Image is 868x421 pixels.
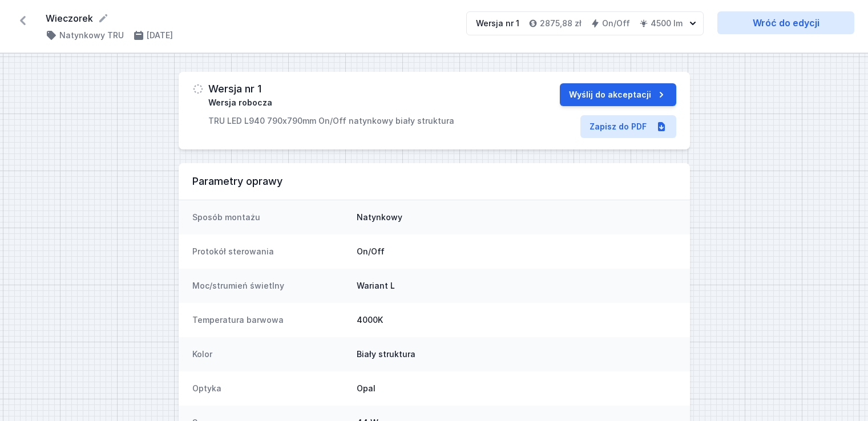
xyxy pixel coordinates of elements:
[208,83,261,95] h3: Wersja nr 1
[192,383,348,394] dt: Optyka
[717,11,854,34] a: Wróć do edycji
[192,212,348,223] dt: Sposób montażu
[192,314,348,326] dt: Temperatura barwowa
[357,349,676,360] dd: Biały struktura
[357,314,676,326] dd: 4000K
[560,83,676,106] button: Wyślij do akceptacji
[476,18,519,29] div: Wersja nr 1
[46,11,453,25] form: Wieczorek
[357,246,676,257] dd: On/Off
[466,11,704,35] button: Wersja nr 12875,88 złOn/Off4500 lm
[357,280,676,292] dd: Wariant L
[357,212,676,223] dd: Natynkowy
[98,13,109,24] button: Edytuj nazwę projektu
[540,18,582,29] h4: 2875,88 zł
[192,349,348,360] dt: Kolor
[192,246,348,257] dt: Protokół sterowania
[357,383,676,394] dd: Opal
[208,115,454,127] p: TRU LED L940 790x790mm On/Off natynkowy biały struktura
[602,18,630,29] h4: On/Off
[147,30,173,41] h4: [DATE]
[208,97,272,108] span: Wersja robocza
[192,280,348,292] dt: Moc/strumień świetlny
[192,175,676,188] h3: Parametry oprawy
[651,18,683,29] h4: 4500 lm
[59,30,124,41] h4: Natynkowy TRU
[192,83,204,95] img: draft.svg
[580,115,676,138] a: Zapisz do PDF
